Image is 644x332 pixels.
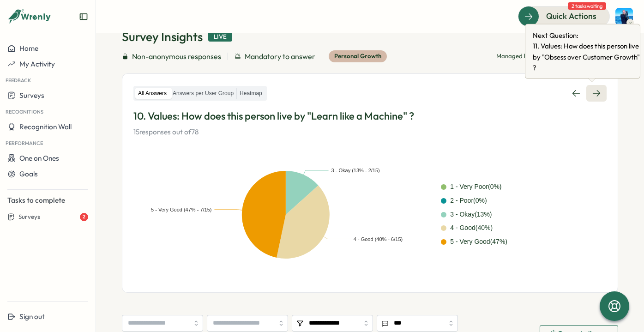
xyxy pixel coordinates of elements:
[354,236,403,241] text: 4 - Good (40% - 6/15)
[79,12,88,21] button: Expand sidebar
[450,196,487,206] div: 2 - Poor ( 0 %)
[331,168,380,173] text: 3 - Okay (13% - 2/15)
[533,41,644,73] span: 11 . Values: How does this person live by "Obsess over Customer Growth" ?
[19,169,38,178] span: Goals
[19,154,59,163] span: One on Ones
[151,207,211,212] text: 5 - Very Good (47% - 7/15)
[135,88,169,99] label: All Answers
[237,88,265,99] label: Heatmap
[615,8,633,25] img: Henry Innis
[533,30,644,41] span: Next Question:
[546,10,596,22] span: Quick Actions
[133,127,607,137] p: 15 responses out of 78
[170,88,236,99] label: Answers per User Group
[568,2,606,10] span: 2 tasks waiting
[19,91,44,100] span: Surveys
[19,60,55,68] span: My Activity
[450,223,493,233] div: 4 - Good ( 40 %)
[122,29,203,45] h1: Survey Insights
[19,44,38,53] span: Home
[18,213,40,221] span: Surveys
[245,51,315,62] span: Mandatory to answer
[496,52,548,60] p: Managed by
[329,50,387,62] div: Personal Growth
[80,213,88,221] div: 2
[450,210,492,220] div: 3 - Okay ( 13 %)
[19,122,72,131] span: Recognition Wall
[450,237,507,247] div: 5 - Very Good ( 47 %)
[132,51,221,62] span: Non-anonymous responses
[7,195,88,205] p: Tasks to complete
[450,182,501,192] div: 1 - Very Poor ( 0 %)
[19,312,45,321] span: Sign out
[518,6,610,26] button: Quick Actions
[208,32,232,42] div: Live
[133,109,607,123] p: 10. Values: How does this person live by "Learn like a Machine" ?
